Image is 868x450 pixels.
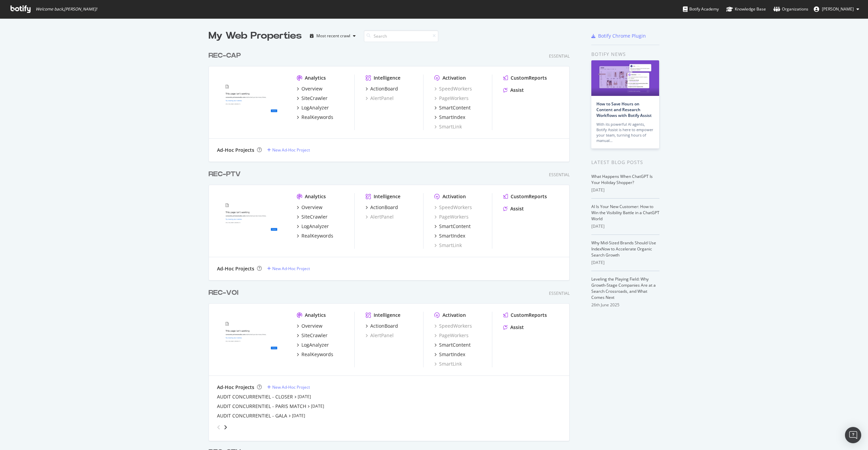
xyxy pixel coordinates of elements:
div: Intelligence [374,193,400,200]
div: Latest Blog Posts [591,159,659,166]
div: Intelligence [374,75,400,81]
a: RealKeywords [297,351,333,358]
div: [DATE] [591,187,659,193]
div: ActionBoard [370,85,398,92]
div: Overview [301,204,322,211]
a: AlertPanel [366,95,394,102]
a: SpeedWorkers [434,323,472,329]
div: REC-VOI [209,288,238,298]
div: Activation [442,312,466,319]
div: Assist [510,205,524,212]
div: CustomReports [511,312,547,319]
a: Why Mid-Sized Brands Should Use IndexNow to Accelerate Organic Search Growth [591,240,656,258]
a: New Ad-Hoc Project [267,384,310,390]
a: SmartLink [434,242,462,249]
a: SpeedWorkers [434,204,472,211]
div: Assist [510,87,524,94]
div: Knowledge Base [726,6,766,13]
a: CustomReports [503,312,547,319]
a: SmartContent [434,223,471,230]
a: Assist [503,205,524,212]
div: RealKeywords [301,114,333,121]
div: Open Intercom Messenger [845,427,861,443]
a: SmartContent [434,342,471,348]
a: PageWorkers [434,95,469,102]
div: angle-left [214,422,223,433]
a: PageWorkers [434,332,469,339]
div: Analytics [305,193,326,200]
div: Most recent crawl [316,34,350,38]
a: REC-CAP [209,51,243,61]
div: Ad-Hoc Projects [217,147,254,154]
div: REC-CAP [209,51,241,61]
div: Activation [442,193,466,200]
div: SiteCrawler [301,95,328,102]
a: Overview [297,85,322,92]
div: SmartContent [439,223,471,230]
a: SmartLink [434,361,462,367]
div: Assist [510,324,524,331]
a: What Happens When ChatGPT Is Your Holiday Shopper? [591,173,653,185]
div: My Web Properties [209,29,302,43]
div: Ad-Hoc Projects [217,384,254,391]
a: SiteCrawler [297,213,328,220]
a: New Ad-Hoc Project [267,147,310,153]
a: AUDIT CONCURRENTIEL - PARIS MATCH [217,403,306,410]
div: 26th June 2025 [591,302,659,308]
a: [DATE] [311,403,324,409]
div: AlertPanel [366,213,394,220]
div: Essential [549,290,570,296]
div: Essential [549,53,570,59]
div: SmartIndex [439,232,465,239]
button: Most recent crawl [307,30,358,41]
div: Analytics [305,312,326,319]
a: SmartLink [434,123,462,130]
button: [PERSON_NAME] [808,4,865,15]
div: SpeedWorkers [434,85,472,92]
img: voici.fr [217,312,286,367]
a: LogAnalyzer [297,223,329,230]
div: LogAnalyzer [301,223,329,230]
div: Organizations [773,6,808,13]
div: ActionBoard [370,323,398,329]
a: PageWorkers [434,213,469,220]
a: Assist [503,324,524,331]
a: SmartIndex [434,351,465,358]
a: LogAnalyzer [297,104,329,111]
div: RealKeywords [301,351,333,358]
div: Overview [301,85,322,92]
div: AlertPanel [366,332,394,339]
div: Overview [301,323,322,329]
a: SmartContent [434,104,471,111]
div: Botify Academy [683,6,719,13]
div: Intelligence [374,312,400,319]
a: REC-VOI [209,288,241,298]
a: AUDIT CONCURRENTIEL - GALA [217,412,287,419]
a: Overview [297,204,322,211]
div: LogAnalyzer [301,342,329,348]
img: capital.fr [217,75,286,129]
a: CustomReports [503,75,547,81]
div: CustomReports [511,193,547,200]
a: SmartIndex [434,114,465,121]
span: Mael Montarou [822,6,854,12]
div: SmartIndex [439,114,465,121]
div: Botify Chrome Plugin [598,33,646,39]
div: ActionBoard [370,204,398,211]
div: LogAnalyzer [301,104,329,111]
a: ActionBoard [366,204,398,211]
div: New Ad-Hoc Project [272,266,310,271]
div: [DATE] [591,260,659,266]
div: New Ad-Hoc Project [272,147,310,153]
div: Analytics [305,75,326,81]
a: Botify Chrome Plugin [591,33,646,39]
input: Search [364,30,438,42]
div: [DATE] [591,223,659,229]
